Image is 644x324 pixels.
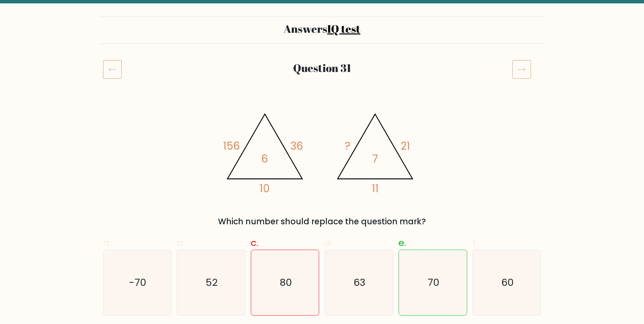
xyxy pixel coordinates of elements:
text: 70 [428,276,439,290]
h2: Answers [103,22,541,35]
span: e. [399,236,406,249]
text: 63 [354,276,365,290]
span: a. [103,236,111,249]
tspan: ? [345,139,350,154]
tspan: 10 [260,181,270,196]
text: 60 [501,276,514,290]
tspan: 156 [223,139,240,154]
tspan: 36 [290,139,303,154]
span: f. [473,236,477,249]
span: d. [325,236,333,249]
tspan: 21 [401,139,410,154]
text: 52 [206,276,218,290]
span: c. [251,236,258,249]
a: IQ test [327,21,360,36]
tspan: 7 [372,151,378,166]
tspan: 6 [261,151,268,166]
text: 80 [280,276,292,290]
text: -70 [129,276,147,290]
span: b. [177,236,185,249]
tspan: 11 [372,181,378,196]
h2: Question 31 [140,61,504,74]
div: Which number should replace the question mark? [107,216,537,228]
